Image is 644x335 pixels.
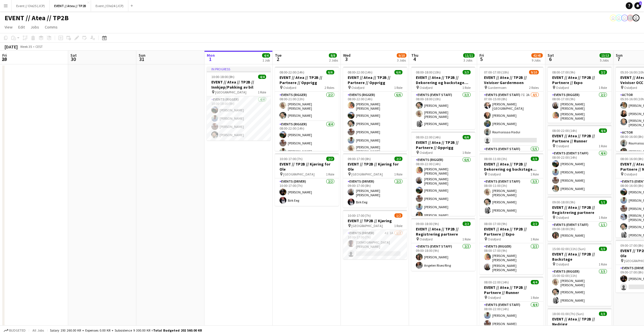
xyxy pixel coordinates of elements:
span: 5 [479,56,484,62]
app-card-role: Events (Rigger)4/410:00-18:00 (8h)[PERSON_NAME][PERSON_NAME][PERSON_NAME][PERSON_NAME] [207,96,271,140]
a: Edit [16,23,27,31]
span: 42/45 [531,53,543,58]
h3: EVENT // Atea // TP2B // Innkjøp/Pakking av bil [207,79,271,90]
span: 1 Role [599,215,607,220]
h3: EVENT // Atea // TP2B // Dekorering og backstage oppsett [479,162,543,172]
div: In progress [207,67,271,71]
h3: EVENT // TP2B // Kjøring [343,218,407,223]
app-user-avatar: Jenny Marie Ragnhild Andersen [621,15,628,21]
span: 1 Role [599,85,607,90]
span: 1 [639,1,642,5]
h3: EVENT // TP2B // Kjøring for Ole [275,162,339,172]
span: 2 [274,56,282,62]
div: [DATE] [5,44,18,50]
span: Sun [616,53,623,58]
app-job-card: 09:00-18:00 (9h)1/1EVENT // Atea // TP2B // Registrering partnere Oslofjord1 RoleEvents (Event St... [548,197,611,241]
span: 2 Roles [325,85,334,90]
span: 1 Role [462,237,471,241]
span: Oslofjord [556,85,569,90]
div: 15:00-02:00 (11h) (Sun)3/3EVENT // Atea // TP2B // Backstage Oslofjord1 RoleEvents (Rigger)3/315:... [548,243,611,306]
span: [GEOGRAPHIC_DATA] [215,90,246,94]
app-card-role: Events (Event Staff)1/109:00-18:00 (9h)[PERSON_NAME] [548,222,611,241]
span: Oslofjord [556,144,569,148]
span: Wed [343,53,351,58]
app-job-card: 10:00-17:00 (7h)2/2EVENT // TP2B // Kjøring for Ole [GEOGRAPHIC_DATA]1 RoleEvents (Driver)2/210:0... [275,153,339,206]
span: 08:00-16:00 (8h) [620,157,643,161]
app-user-avatar: Tarjei Tuv [627,15,634,21]
span: Sun [139,53,145,58]
app-card-role: Events (Driver)2/209:00-17:00 (8h)[PERSON_NAME] [PERSON_NAME]Birk Eeg [343,178,407,208]
span: Oslofjord [420,150,433,155]
span: 9/10 [397,53,406,58]
h3: EVENT // Atea // TP2B // Partnere // Runner [479,285,543,295]
span: 1 [206,56,215,62]
app-card-role: Events (Event Staff)7I2A4/507:00-15:00 (8h)[PERSON_NAME][GEOGRAPHIC_DATA][PERSON_NAME][PERSON_NAM... [479,92,543,146]
span: 09:00-18:00 (9h) [552,200,575,204]
span: Oslofjord [624,172,637,176]
span: 3/3 [531,157,539,161]
span: Oslofjord [488,172,501,176]
app-job-card: In progress10:00-18:00 (8h)4/4EVENT // Atea // TP2B // Innkjøp/Pakking av bil [GEOGRAPHIC_DATA]1 ... [207,67,271,140]
span: 10:00-17:00 (7h) [348,213,371,218]
h3: EVENT // Atea // TP2B // Partnere // Runner [548,133,611,144]
span: 1 Role [530,295,539,300]
div: 08:00-22:00 (14h)4/4EVENT // Atea // TP2B // Partnere // Runner Oslofjord1 RoleEvents (Event Staf... [548,125,611,194]
app-card-role: Events (Rigger)3/315:00-02:00 (11h)[PERSON_NAME] [PERSON_NAME][PERSON_NAME][PERSON_NAME] [548,268,611,306]
span: 2/2 [394,157,402,161]
span: 1 Role [394,85,402,90]
span: 09:00-17:00 (8h) [348,157,371,161]
span: 08:00-22:00 (14h) [280,70,304,74]
app-card-role: Events (Rigger)2/208:00-21:00 (13h)[PERSON_NAME] [PERSON_NAME][PERSON_NAME] [275,92,339,121]
app-job-card: 08:00-22:00 (14h)6/6EVENT // Atea // TP2B // Partnere // Opprigg Oslofjord1 RoleEvents (Rigger)6/... [343,67,407,151]
app-card-role: Events (Rigger)4/408:00-22:00 (14h)[PERSON_NAME][PERSON_NAME][PERSON_NAME] [275,121,339,167]
span: 6/6 [463,135,471,139]
div: 3 Jobs [397,58,406,62]
span: 2/2 [463,222,471,226]
span: 7 [615,56,623,62]
span: Sat [70,53,77,58]
span: 1/1 [599,200,607,204]
h3: EVENT // Atea // TP2B // Partnere // Opprigg [411,140,475,150]
h3: EVENT // Atea // TP2B // Partnere // Expo [479,226,543,237]
app-job-card: 09:00-17:00 (8h)2/2EVENT // TP2B // Kjøring for Ole [GEOGRAPHIC_DATA]1 RoleEvents (Driver)2/209:0... [343,153,407,208]
span: 6/6 [326,70,334,74]
span: 1 Role [326,172,334,176]
h3: EVENT // Atea // TP2B // Registrering partnere [548,205,611,215]
div: 5 Jobs [600,58,611,62]
span: 08:00-22:00 (14h) [484,280,509,284]
div: Salary 193 260.00 KR + Expenses 0.00 KR + Subsistence 9 300.00 KR = [50,328,202,332]
span: 08:00-22:00 (14h) [416,135,441,139]
span: 3 [342,56,351,62]
button: Event // Ole25 (JCP) [12,0,50,11]
h3: EVENT // Atea // TP2B // Dekorering og backstage oppsett [411,75,475,85]
app-card-role: Events (Event Staff)4/408:00-22:00 (14h)[PERSON_NAME][PERSON_NAME][PERSON_NAME][PERSON_NAME] [548,150,611,194]
app-job-card: 07:00-17:00 (10h)9/10EVENT // Atea // TP2B // Veiviser Gardermoen Gardermoen2 RolesEvents (Event ... [479,67,543,151]
span: 08:00-22:00 (14h) [552,128,577,133]
h3: EVENT // Atea // TP2B // Veiviser Gardermoen [479,75,543,85]
span: 30 [70,56,77,62]
div: 08:00-11:00 (3h)3/3EVENT // Atea // TP2B // Dekorering og backstage oppsett Oslofjord1 RoleEvents... [479,153,543,216]
span: 09:00-17:00 (8h) [620,243,643,248]
span: 8/8 [329,53,337,58]
app-card-role: Events (Rigger)2/208:00-17:00 (9h)[PERSON_NAME] [PERSON_NAME][PERSON_NAME] [PERSON_NAME] [548,92,611,123]
span: 07:00-17:00 (10h) [484,70,509,74]
span: 08:00-18:00 (10h) [416,70,441,74]
app-card-role: Events (Rigger)6/608:00-22:00 (14h)[PERSON_NAME] [PERSON_NAME][PERSON_NAME][PERSON_NAME][PERSON_N... [343,92,407,156]
div: 2 Jobs [329,58,338,62]
span: Budgeted [9,328,26,332]
app-card-role: Events (Event Staff)3/308:00-11:00 (3h)[PERSON_NAME] [PERSON_NAME][PERSON_NAME][PERSON_NAME] [479,178,543,216]
span: 13/13 [600,53,611,58]
span: Oslofjord [420,85,433,90]
app-job-card: 08:00-22:00 (14h)6/6EVENT // Atea // TP2B // Partnere // Opprigg Oslofjord1 RoleEvents (Rigger)6/... [411,132,475,216]
span: Oslofjord [556,262,569,266]
span: [GEOGRAPHIC_DATA] [283,172,315,176]
div: 08:00-18:00 (10h)3/3EVENT // Atea // TP2B // Dekorering og backstage oppsett Oslofjord1 RoleEvent... [411,67,475,129]
span: 4/4 [599,128,607,133]
app-user-avatar: Christina Benedicte Halstensen [615,15,622,21]
span: All jobs [31,328,45,332]
span: 08:00-17:00 (9h) [484,222,507,226]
